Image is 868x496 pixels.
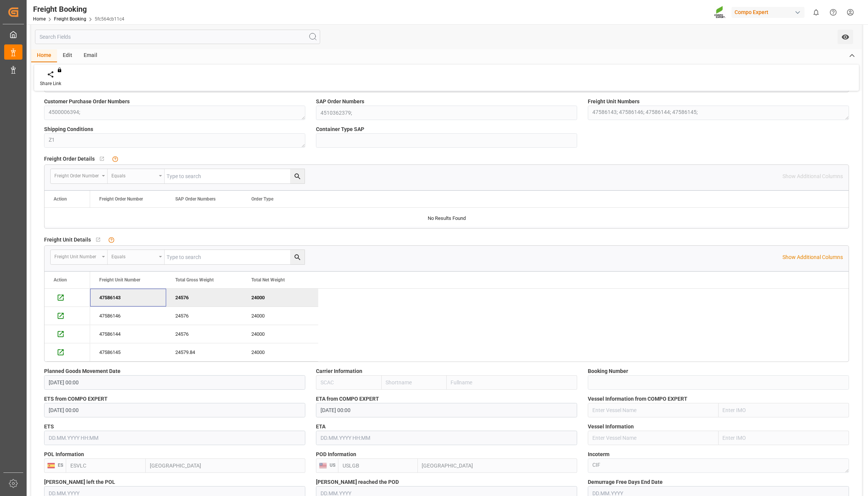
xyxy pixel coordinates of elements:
span: ETS from COMPO EXPERT [44,395,108,403]
input: Enter Vessel Name [588,403,719,417]
button: open menu [51,169,108,183]
div: Equals [111,171,156,179]
div: Action [54,277,67,283]
span: Vessel Information from COMPO EXPERT [588,395,687,403]
button: open menu [108,169,165,183]
span: Carrier Information [316,367,362,375]
textarea: CIF [588,458,849,473]
input: DD.MM.YYYY HH:MM [316,431,577,445]
div: 24000 [242,325,318,343]
div: 47586144 [90,325,166,343]
input: Enter Vessel Name [588,431,719,445]
div: Press SPACE to select this row. [44,343,90,362]
button: open menu [838,30,853,44]
textarea: 47586143; 47586146; 47586144; 47586145; [588,106,849,120]
span: POL Information [44,450,84,458]
div: Equals [111,251,156,260]
input: DD.MM.YYYY HH:MM [316,403,577,417]
div: Edit [57,49,78,62]
span: Incoterm [588,450,609,458]
span: ETA [316,423,325,431]
span: [PERSON_NAME] reached the POD [316,478,399,486]
button: show 0 new notifications [808,4,825,21]
div: 24579.84 [166,343,242,361]
a: Home [33,16,46,22]
img: Screenshot%202023-09-29%20at%2010.02.21.png_1712312052.png [714,6,726,19]
button: open menu [51,250,108,264]
span: ETA from COMPO EXPERT [316,395,379,403]
div: 24576 [166,325,242,343]
span: Demurrage Free Days End Date [588,478,663,486]
input: Search Fields [35,30,320,44]
div: Press SPACE to deselect this row. [44,289,90,307]
textarea: 4500006394; [44,106,305,120]
button: open menu [108,250,165,264]
button: Help Center [825,4,842,21]
div: Compo Expert [732,7,805,18]
span: Vessel Information [588,423,634,431]
div: 24000 [242,289,318,306]
textarea: Z1 [44,133,305,148]
div: 24000 [242,343,318,361]
span: SAP Order Numbers [316,98,364,106]
input: DD.MM.YYYY HH:MM [44,375,305,390]
span: Customer Purchase Order Numbers [44,98,130,106]
input: Type to search [165,250,305,264]
span: Booking Number [588,367,628,375]
button: Compo Expert [732,5,808,19]
span: POD Information [316,450,356,458]
div: Email [78,49,103,62]
span: Planned Goods Movement Date [44,367,121,375]
a: Freight Booking [54,16,86,22]
div: 47586146 [90,307,166,325]
span: [PERSON_NAME] left the POL [44,478,115,486]
span: ETS [44,423,54,431]
div: Press SPACE to select this row. [90,325,318,343]
button: search button [290,250,305,264]
button: search button [290,169,305,183]
span: Order Type [251,196,273,202]
span: Freight Unit Numbers [588,98,639,106]
span: Shipping Conditions [44,125,93,133]
span: Freight Order Number [99,196,143,202]
div: Freight Unit Number [54,251,99,260]
div: Freight Order Number [54,171,99,179]
span: SAP Order Numbers [175,196,216,202]
input: DD.MM.YYYY HH:MM [44,431,305,445]
div: Home [31,49,57,62]
div: 24576 [166,307,242,325]
span: Container Type SAP [316,125,364,133]
div: Press SPACE to select this row. [90,307,318,325]
input: Enter Port Name [418,458,577,473]
p: Show Additional Columns [782,253,843,261]
div: Press SPACE to select this row. [90,343,318,362]
input: DD.MM.YYYY HH:MM [44,403,305,417]
div: 24000 [242,307,318,325]
div: 47586145 [90,343,166,361]
input: Enter IMO [719,431,849,445]
div: Action [54,196,67,202]
input: Enter Locode [66,458,146,473]
input: Enter IMO [719,403,849,417]
div: Press SPACE to select this row. [44,325,90,343]
div: 47586143 [90,289,166,306]
div: Press SPACE to select this row. [44,307,90,325]
input: Fullname [447,375,578,390]
div: Press SPACE to deselect this row. [90,289,318,307]
span: Freight Unit Details [44,236,91,244]
span: Freight Unit Number [99,277,140,283]
span: Total Net Weight [251,277,285,283]
input: Enter Locode [338,458,418,473]
span: Total Gross Weight [175,277,214,283]
div: 24576 [166,289,242,306]
input: SCAC [316,375,381,390]
div: Freight Booking [33,3,124,15]
input: Shortname [381,375,447,390]
span: Freight Order Details [44,155,95,163]
input: Enter Port Name [146,458,305,473]
input: Type to search [165,169,305,183]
